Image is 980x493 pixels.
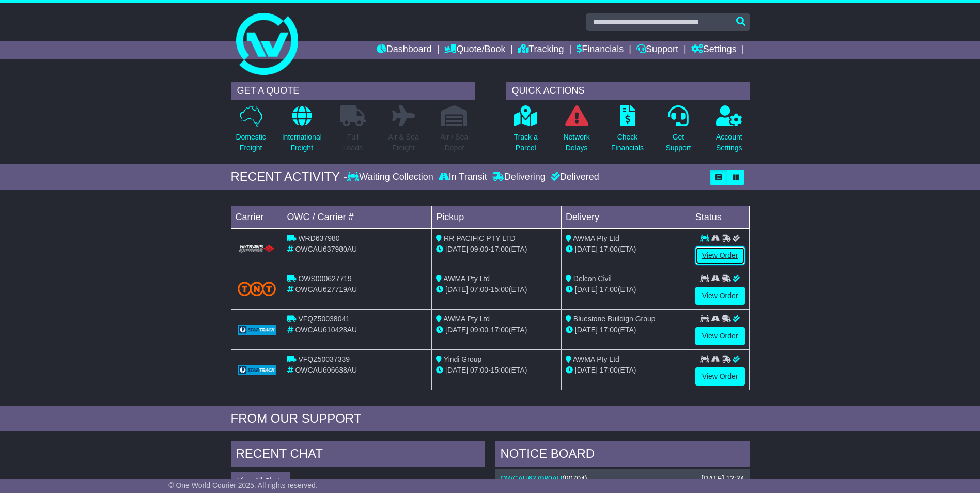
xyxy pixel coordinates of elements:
[611,105,644,159] a: CheckFinancials
[443,274,490,283] span: AWMA Pty Ltd
[282,132,322,153] p: International Freight
[377,41,432,59] a: Dashboard
[295,366,357,374] span: OWCAU606638AU
[347,172,435,183] div: Waiting Collection
[436,325,557,335] div: - (ETA)
[235,105,266,159] a: DomesticFreight
[436,244,557,255] div: - (ETA)
[231,170,348,184] div: RECENT ACTIVITY -
[563,105,590,159] a: NetworkDelays
[238,244,276,254] img: HiTrans.png
[691,206,749,228] td: Status
[566,244,687,255] div: (ETA)
[548,172,599,183] div: Delivered
[470,366,488,374] span: 07:00
[444,355,481,363] span: Yindi Group
[445,285,468,294] span: [DATE]
[436,365,557,376] div: - (ETA)
[566,284,687,295] div: (ETA)
[561,206,691,228] td: Delivery
[282,105,322,159] a: InternationalFreight
[491,366,509,374] span: 15:00
[388,132,419,153] p: Air & Sea Freight
[518,41,564,59] a: Tracking
[295,245,357,253] span: OWCAU637980AU
[600,326,618,334] span: 17:00
[491,245,509,253] span: 17:00
[445,245,468,253] span: [DATE]
[566,365,687,376] div: (ETA)
[491,285,509,294] span: 15:00
[238,325,276,335] img: GetCarrierServiceLogo
[501,474,563,483] a: OWCAU637980AU
[470,326,488,334] span: 09:00
[575,245,598,253] span: [DATE]
[695,367,745,386] a: View Order
[231,411,750,426] div: FROM OUR SUPPORT
[238,365,276,375] img: GetCarrierServiceLogo
[491,326,509,334] span: 17:00
[565,474,585,483] span: 90704
[168,481,318,489] span: © One World Courier 2025. All rights reserved.
[495,441,750,469] div: NOTICE BOARD
[295,285,357,294] span: OWCAU627719AU
[600,285,618,294] span: 17:00
[444,234,515,242] span: RR PACIFIC PTY LTD
[701,474,744,483] div: [DATE] 13:34
[695,287,745,305] a: View Order
[436,172,490,183] div: In Transit
[573,315,656,323] span: Bluestone Buildign Group
[298,234,339,242] span: WRD637980
[575,366,598,374] span: [DATE]
[691,41,737,59] a: Settings
[575,285,598,294] span: [DATE]
[695,327,745,345] a: View Order
[298,315,350,323] span: VFQZ50038041
[432,206,562,228] td: Pickup
[563,132,589,153] p: Network Delays
[470,245,488,253] span: 09:00
[236,132,266,153] p: Domestic Freight
[444,41,505,59] a: Quote/Book
[665,105,691,159] a: GetSupport
[716,132,742,153] p: Account Settings
[445,366,468,374] span: [DATE]
[490,172,548,183] div: Delivering
[501,474,744,483] div: ( )
[573,234,619,242] span: AWMA Pty Ltd
[575,326,598,334] span: [DATE]
[283,206,432,228] td: OWC / Carrier #
[298,274,352,283] span: OWS000627719
[231,472,290,490] button: View All Chats
[611,132,644,153] p: Check Financials
[573,355,619,363] span: AWMA Pty Ltd
[445,326,468,334] span: [DATE]
[443,315,490,323] span: AWMA Pty Ltd
[600,366,618,374] span: 17:00
[695,246,745,265] a: View Order
[298,355,350,363] span: VFQZ50037339
[600,245,618,253] span: 17:00
[566,325,687,335] div: (ETA)
[577,41,624,59] a: Financials
[441,132,469,153] p: Air / Sea Depot
[514,132,538,153] p: Track a Parcel
[436,284,557,295] div: - (ETA)
[715,105,743,159] a: AccountSettings
[295,326,357,334] span: OWCAU610428AU
[665,132,691,153] p: Get Support
[231,82,475,100] div: GET A QUOTE
[514,105,538,159] a: Track aParcel
[231,206,283,228] td: Carrier
[340,132,366,153] p: Full Loads
[636,41,678,59] a: Support
[470,285,488,294] span: 07:00
[238,282,276,296] img: TNT_Domestic.png
[573,274,612,283] span: Delcon Civil
[231,441,485,469] div: RECENT CHAT
[506,82,750,100] div: QUICK ACTIONS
